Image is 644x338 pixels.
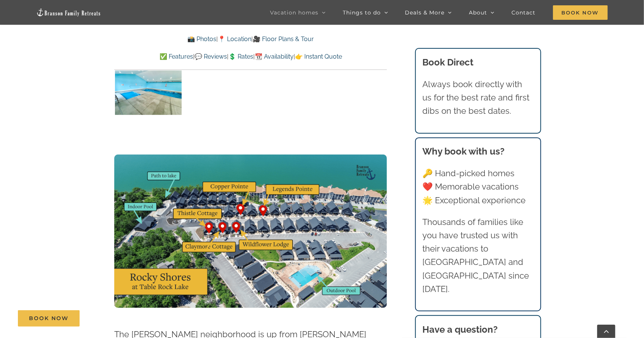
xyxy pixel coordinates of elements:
[270,10,318,15] span: Vacation homes
[253,35,314,43] a: 🎥 Floor Plans & Tour
[195,53,227,60] a: 💬 Reviews
[422,167,534,207] p: 🔑 Hand-picked homes ❤️ Memorable vacations 🌟 Exceptional experience
[469,10,487,15] span: About
[18,310,80,327] a: Book Now
[160,53,193,60] a: ✅ Features
[114,155,387,308] img: Rocky Shores Table Rock Lake Branson Family Retreats vacation homes (2) copy
[114,52,387,62] p: | | | |
[218,35,251,43] a: 📍 Location
[229,53,253,60] a: 💲 Rates
[422,57,473,68] b: Book Direct
[29,315,69,322] span: Book Now
[187,35,216,43] a: 📸 Photos
[422,145,534,158] h3: Why book with us?
[422,324,498,335] strong: Have a question?
[553,5,608,20] span: Book Now
[405,10,445,15] span: Deals & More
[115,70,182,115] img: Rocky-Shores-indoor-pool-scaled
[255,53,294,60] a: 📆 Availability
[422,78,534,118] p: Always book directly with us for the best rate and first dibs on the best dates.
[343,10,381,15] span: Things to do
[512,10,536,15] span: Contact
[36,8,101,17] img: Branson Family Retreats Logo
[114,34,387,44] p: | |
[295,53,342,60] a: 👉 Instant Quote
[422,215,534,296] p: Thousands of families like you have trusted us with their vacations to [GEOGRAPHIC_DATA] and [GEO...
